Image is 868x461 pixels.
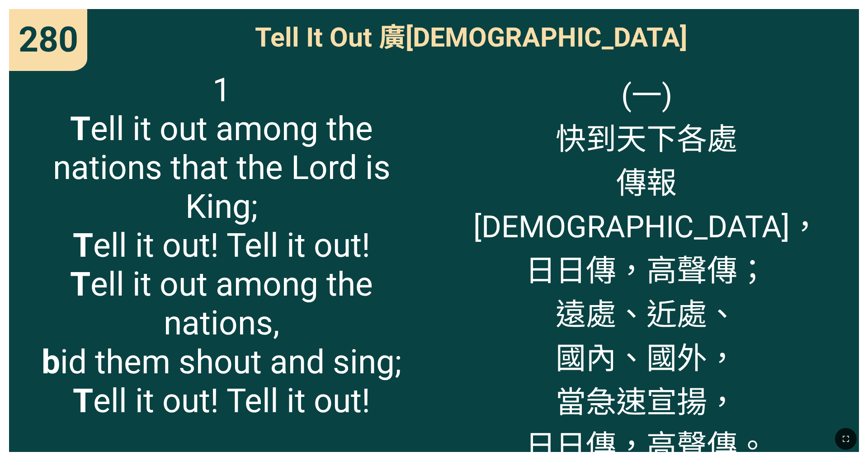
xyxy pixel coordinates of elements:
[70,109,90,148] b: T
[73,226,93,265] b: T
[255,16,687,54] span: Tell It Out 廣[DEMOGRAPHIC_DATA]
[70,265,90,304] b: T
[42,343,60,381] b: b
[18,71,425,420] span: 1 ell it out among the nations that the Lord is King; ell it out! Tell it out! ell it out among t...
[19,19,78,60] span: 280
[73,381,93,420] b: T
